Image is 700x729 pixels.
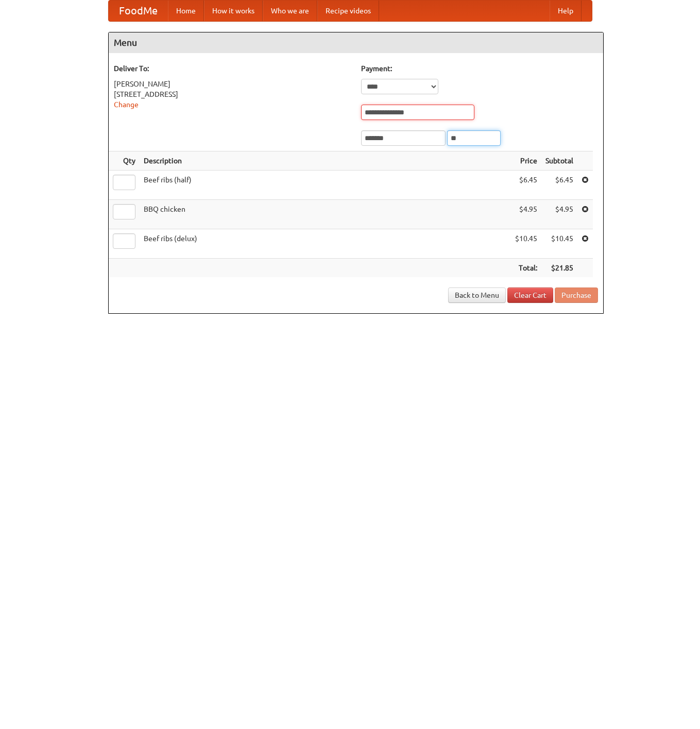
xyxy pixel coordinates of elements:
h4: Menu [109,32,603,53]
a: Change [114,100,139,109]
a: Clear Cart [507,287,553,303]
a: Help [550,1,582,21]
td: $4.95 [511,200,541,229]
th: Total: [511,259,541,278]
th: Price [511,151,541,171]
a: Home [168,1,204,21]
a: Who we are [263,1,317,21]
td: $10.45 [511,229,541,259]
th: Qty [109,151,140,171]
th: $21.85 [541,259,577,278]
div: [STREET_ADDRESS] [114,89,351,99]
th: Subtotal [541,151,577,171]
td: Beef ribs (delux) [140,229,511,259]
td: BBQ chicken [140,200,511,229]
td: Beef ribs (half) [140,171,511,200]
h5: Deliver To: [114,63,351,74]
td: $6.45 [511,171,541,200]
div: [PERSON_NAME] [114,79,351,89]
h5: Payment: [361,63,598,74]
a: Back to Menu [448,287,506,303]
td: $4.95 [541,200,577,229]
a: How it works [204,1,263,21]
button: Purchase [555,287,598,303]
td: $10.45 [541,229,577,259]
td: $6.45 [541,171,577,200]
th: Description [140,151,511,171]
a: Recipe videos [317,1,379,21]
a: FoodMe [109,1,168,21]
